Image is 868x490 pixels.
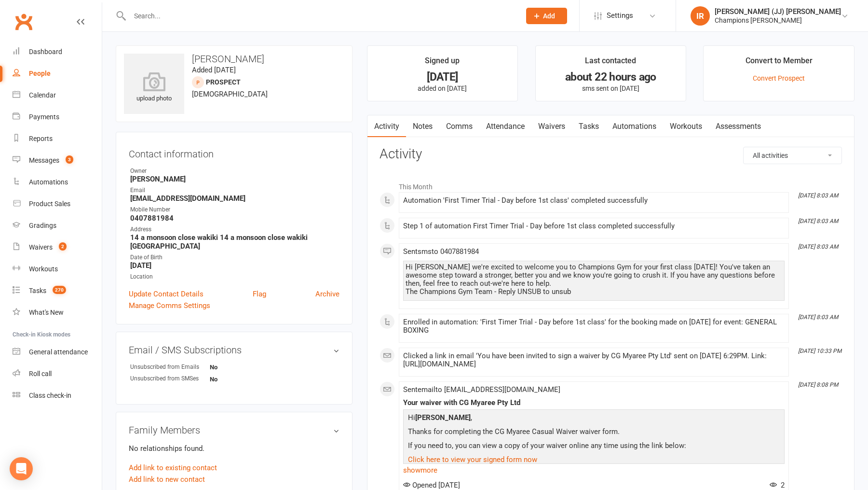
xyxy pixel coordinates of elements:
a: Add link to new contact [129,474,205,485]
div: Enrolled in automation: 'First Timer Trial - Day before 1st class' for the booking made on [DATE]... [403,318,785,335]
i: [DATE] 8:08 PM [798,381,838,388]
div: Date of Birth [130,253,339,262]
a: Attendance [479,115,531,138]
a: Clubworx [12,10,36,34]
a: Manage Comms Settings [129,300,210,311]
div: Mobile Number [130,205,339,214]
i: [DATE] 8:03 AM [798,218,838,224]
strong: No [210,364,265,371]
span: Add [543,12,555,20]
input: Search... [127,9,514,23]
div: Address [130,225,339,234]
strong: 14 a monsoon close wakiki 14 a monsoon close wakiki [GEOGRAPHIC_DATA] [130,233,339,251]
a: Tasks [572,115,606,138]
i: [DATE] 10:33 PM [798,348,841,354]
p: If you need to, you can view a copy of your waiver online any time using the link below: [406,440,782,454]
div: Class check-in [29,392,71,399]
div: Calendar [29,91,56,99]
div: Messages [29,156,59,164]
span: 2 [59,242,67,251]
a: Messages 3 [13,150,102,171]
span: 3 [66,155,73,164]
div: Champions [PERSON_NAME] [715,16,841,25]
a: Activity [367,115,406,138]
div: Automations [29,178,68,186]
div: [PERSON_NAME] (JJ) [PERSON_NAME] [715,7,841,16]
strong: [EMAIL_ADDRESS][DOMAIN_NAME] [130,194,339,203]
a: Roll call [13,363,102,385]
h3: Contact information [129,145,339,159]
a: Product Sales [13,193,102,215]
i: [DATE] 8:03 AM [798,314,838,321]
div: Location [130,272,339,281]
div: Your waiver with CG Myaree Pty Ltd [403,399,785,407]
p: sms sent on [DATE] [544,84,678,92]
a: Payments [13,106,102,128]
div: Convert to Member [746,55,813,72]
a: Dashboard [13,41,102,63]
div: Step 1 of automation First Timer Trial - Day before 1st class completed successfully [403,222,785,230]
i: [DATE] 8:03 AM [798,192,838,199]
div: Last contacted [585,55,636,72]
button: Add [526,8,567,24]
a: Reports [13,128,102,150]
a: Notes [406,115,439,138]
p: added on [DATE] [376,84,509,92]
div: Open Intercom Messenger [10,457,33,480]
h3: [PERSON_NAME] [124,54,344,64]
span: Sent sms to 0407881984 [403,247,479,256]
span: Sent email to [EMAIL_ADDRESS][DOMAIN_NAME] [403,385,560,394]
span: 270 [53,286,66,294]
strong: [PERSON_NAME] [130,175,339,183]
div: Owner [130,167,339,176]
p: Thanks for completing the CG Myaree Casual Waiver waiver form. [406,426,782,440]
div: [DATE] [376,72,509,82]
strong: [PERSON_NAME] [415,413,471,422]
div: Payments [29,113,59,121]
a: People [13,63,102,84]
div: Dashboard [29,48,62,56]
time: Added [DATE] [192,66,236,74]
a: Add link to existing contact [129,462,217,474]
div: upload photo [124,72,184,104]
div: Product Sales [29,200,70,208]
strong: 0407881984 [130,214,339,223]
a: Automations [606,115,663,138]
h3: Family Members [129,425,339,435]
a: Calendar [13,84,102,106]
h3: Activity [380,147,842,162]
span: Opened [DATE] [403,481,460,490]
a: Convert Prospect [753,74,805,82]
div: Signed up [425,55,460,72]
li: This Month [380,177,842,192]
div: about 22 hours ago [544,72,678,82]
snap: prospect [206,78,241,86]
a: Gradings [13,215,102,237]
a: What's New [13,302,102,323]
strong: [DATE] [130,261,339,270]
a: Flag [253,288,266,300]
a: Waivers [531,115,572,138]
div: Unsubscribed from SMSes [130,374,210,383]
div: IR [691,6,710,26]
a: Workouts [663,115,709,138]
div: General attendance [29,348,88,356]
div: Roll call [29,370,52,378]
a: Click here to view your signed form now [408,455,537,464]
div: Tasks [29,287,46,294]
a: Archive [315,288,339,300]
h3: Email / SMS Subscriptions [129,345,339,355]
i: [DATE] 8:03 AM [798,243,838,250]
span: 2 [770,481,785,490]
div: Waivers [29,243,53,251]
div: Hi [PERSON_NAME] we're excited to welcome you to Champions Gym for your first class [DATE]! You'v... [406,263,782,296]
a: Waivers 2 [13,237,102,258]
div: Email [130,186,339,195]
a: show more [403,463,785,477]
div: Clicked a link in email 'You have been invited to sign a waiver by CG Myaree Pty Ltd' sent on [DA... [403,352,785,368]
a: Tasks 270 [13,280,102,302]
p: No relationships found. [129,443,339,454]
span: Settings [607,5,633,27]
a: General attendance kiosk mode [13,341,102,363]
p: Hi , [406,412,782,426]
